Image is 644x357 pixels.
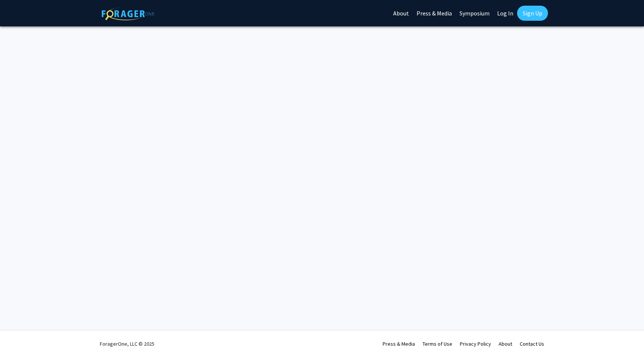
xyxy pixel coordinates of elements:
a: Sign Up [517,6,548,21]
a: About [499,340,512,347]
img: ForagerOne Logo [102,7,154,20]
a: Press & Media [383,340,415,347]
a: Terms of Use [423,340,452,347]
a: Privacy Policy [460,340,491,347]
a: Contact Us [520,340,544,347]
div: ForagerOne, LLC © 2025 [100,331,154,357]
